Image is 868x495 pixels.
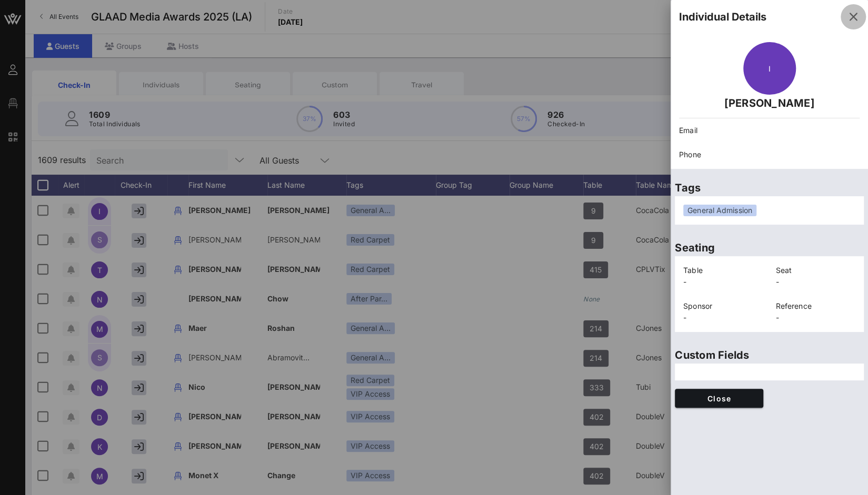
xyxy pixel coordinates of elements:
[768,64,770,73] span: I
[683,394,755,403] span: Close
[683,312,763,324] p: -
[679,9,766,25] div: Individual Details
[675,389,763,408] button: Close
[683,300,763,312] p: Sponsor
[776,300,856,312] p: Reference
[776,265,856,276] p: Seat
[679,95,860,112] p: [PERSON_NAME]
[679,149,860,160] p: Phone
[675,239,864,256] p: Seating
[675,179,864,196] p: Tags
[776,276,856,288] p: -
[683,276,763,288] p: -
[683,205,756,216] div: General Admission
[776,312,856,324] p: -
[683,265,763,276] p: Table
[675,347,864,363] p: Custom Fields
[679,125,860,136] p: Email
